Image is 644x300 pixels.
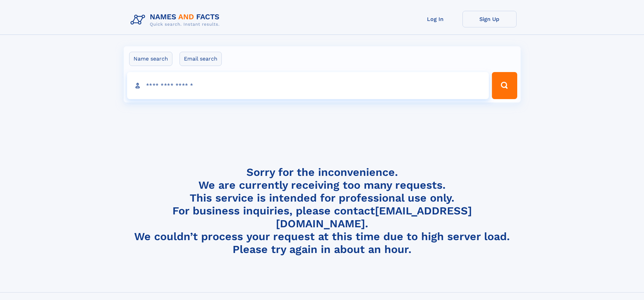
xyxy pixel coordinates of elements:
[408,11,462,27] a: Log In
[127,72,489,99] input: search input
[128,11,225,29] img: Logo Names and Facts
[128,166,517,256] h4: Sorry for the inconvenience. We are currently receiving too many requests. This service is intend...
[276,204,472,230] a: [EMAIL_ADDRESS][DOMAIN_NAME]
[462,11,517,27] a: Sign Up
[492,72,517,99] button: Search Button
[129,52,172,66] label: Name search
[180,52,222,66] label: Email search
